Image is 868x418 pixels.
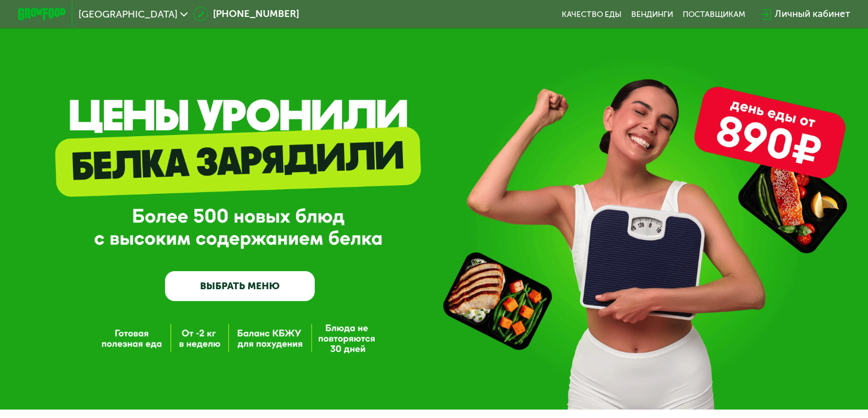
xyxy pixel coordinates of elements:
a: Качество еды [562,10,622,19]
a: [PHONE_NUMBER] [193,7,298,21]
a: ВЫБРАТЬ МЕНЮ [165,271,315,301]
div: поставщикам [683,10,745,19]
a: Вендинги [631,10,673,19]
div: Личный кабинет [775,7,850,21]
span: [GEOGRAPHIC_DATA] [79,10,177,19]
